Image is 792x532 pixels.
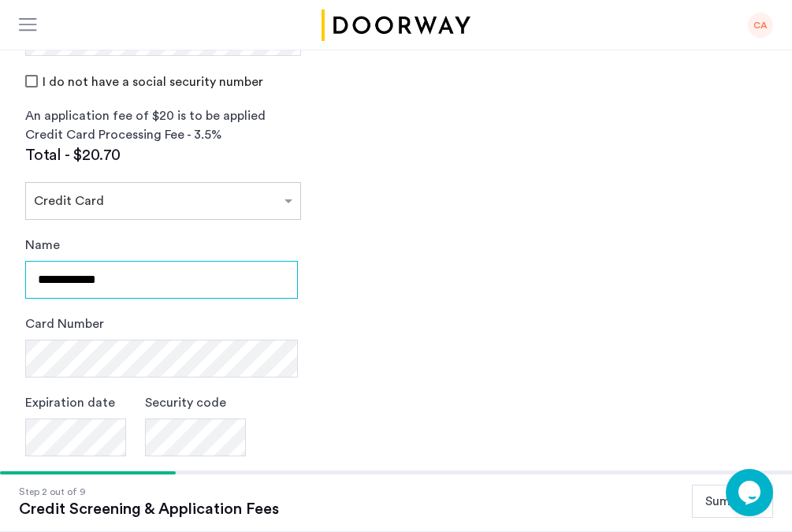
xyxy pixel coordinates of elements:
[25,125,301,144] div: Credit Card Processing Fee - 3.5%
[25,236,60,255] label: Name
[25,144,301,166] div: Total - $20.70
[145,393,226,412] label: Security code
[34,195,104,207] span: Credit Card
[25,106,301,125] div: An application fee of $20 is to be applied
[319,9,474,41] img: logo
[25,314,104,333] label: Card Number
[692,485,773,518] button: Summary
[319,9,474,41] a: Cazamio logo
[748,13,773,38] div: CA
[39,76,263,88] label: I do not have a social security number
[25,393,115,412] label: Expiration date
[19,500,279,519] div: Credit Screening & Application Fees
[726,469,776,516] iframe: chat widget
[19,484,279,500] div: Step 2 out of 9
